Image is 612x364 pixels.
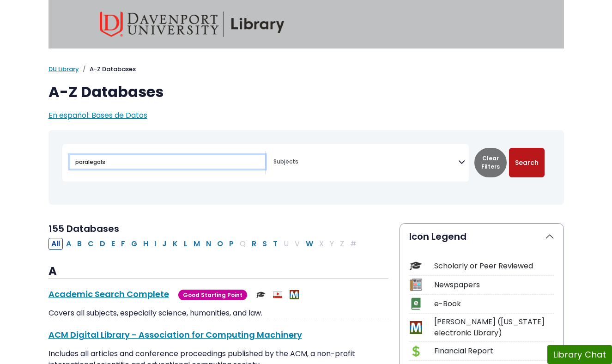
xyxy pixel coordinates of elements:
img: Icon Newspapers [410,279,422,291]
button: Filter Results O [214,238,226,250]
input: Search database by title or keyword [70,155,265,169]
button: Filter Results L [181,238,190,250]
h3: A [48,265,388,279]
a: En español: Bases de Datos [48,110,147,121]
div: [PERSON_NAME] ([US_STATE] electronic Library) [434,316,554,339]
img: Icon MeL (Michigan electronic Library) [410,321,422,334]
h1: A-Z Databases [48,83,564,101]
button: Filter Results C [85,238,97,250]
button: Filter Results B [74,238,85,250]
span: Good Starting Point [178,290,247,300]
a: ACM Digital Library - Association for Computing Machinery [48,329,302,340]
img: MeL (Michigan electronic Library) [290,290,299,299]
a: Academic Search Complete [48,288,169,300]
button: Filter Results T [270,238,280,250]
img: Scholarly or Peer Reviewed [256,290,266,299]
img: Davenport University Library [100,12,285,37]
button: Filter Results N [203,238,214,250]
button: Submit for Search Results [509,148,545,177]
button: Filter Results S [260,238,270,250]
button: Filter Results I [151,238,159,250]
button: Filter Results E [109,238,118,250]
div: Scholarly or Peer Reviewed [434,261,554,272]
img: Icon e-Book [410,297,422,310]
button: Filter Results M [191,238,203,250]
button: Clear Filters [474,148,507,177]
button: Library Chat [547,345,612,364]
button: Filter Results J [159,238,170,250]
div: Alpha-list to filter by first letter of database name [48,238,360,249]
textarea: Search [273,159,458,166]
div: Newspapers [434,279,554,291]
button: Filter Results A [63,238,74,250]
button: Icon Legend [400,224,564,249]
nav: Search filters [48,130,564,205]
div: Financial Report [434,346,554,357]
img: Audio & Video [273,290,282,299]
button: Filter Results R [249,238,259,250]
button: Filter Results G [128,238,140,250]
span: 155 Databases [48,222,119,235]
button: Filter Results D [97,238,108,250]
button: Filter Results K [170,238,181,250]
img: Icon Scholarly or Peer Reviewed [410,260,422,272]
button: Filter Results F [118,238,128,250]
div: e-Book [434,298,554,309]
button: Filter Results H [140,238,151,250]
button: Filter Results W [303,238,316,250]
li: A-Z Databases [79,65,136,74]
p: Covers all subjects, especially science, humanities, and law. [48,308,388,319]
button: Filter Results P [226,238,236,250]
button: All [48,238,63,250]
nav: breadcrumb [48,65,564,74]
img: Icon Financial Report [410,345,422,358]
a: DU Library [48,65,79,73]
